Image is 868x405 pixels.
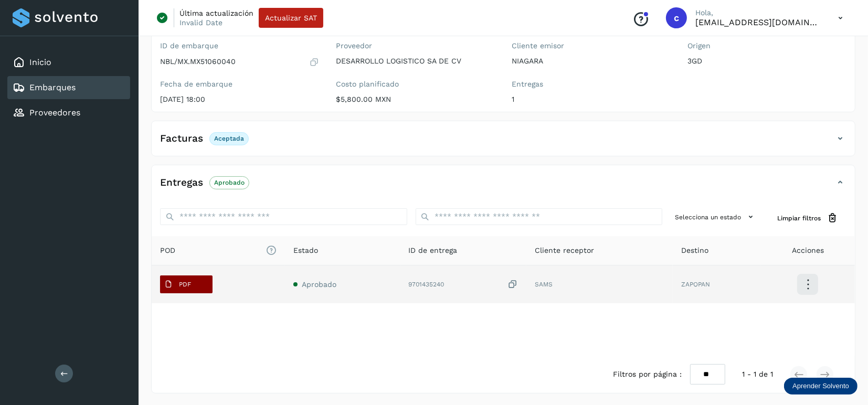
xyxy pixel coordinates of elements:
div: Inicio [7,51,130,74]
p: NBL/MX.MX51060040 [160,57,236,66]
h4: Entregas [160,177,203,189]
span: POD [160,245,277,256]
span: Destino [681,245,708,256]
p: Aceptada [214,135,244,142]
span: Acciones [792,245,824,256]
span: Estado [293,245,318,256]
p: NIAGARA [512,57,671,66]
div: Embarques [7,76,130,99]
span: Limpiar filtros [777,214,821,223]
div: FacturasAceptada [152,130,855,156]
p: cavila@niagarawater.com [695,17,821,27]
label: Proveedor [336,41,495,50]
a: Inicio [29,57,51,67]
div: EntregasAprobado [152,174,855,200]
span: Aprobado [302,280,336,289]
a: Embarques [29,82,76,92]
label: Fecha de embarque [160,80,319,89]
div: 9701435240 [409,279,518,290]
td: ZAPOPAN [673,265,761,303]
p: 3GD [687,57,846,66]
button: PDF [160,275,213,293]
h4: Facturas [160,133,203,145]
div: Aprender Solvento [784,378,858,395]
p: 1 [512,95,671,104]
button: Actualizar SAT [259,8,323,28]
span: Cliente receptor [535,245,594,256]
label: Origen [687,41,846,50]
p: [DATE] 18:00 [160,95,319,104]
p: DESARROLLO LOGISTICO SA DE CV [336,57,495,66]
p: PDF [179,281,191,288]
button: Selecciona un estado [671,208,760,226]
p: Aprender Solvento [792,382,849,390]
p: Hola, [695,8,821,17]
span: 1 - 1 de 1 [742,369,773,380]
span: ID de entrega [409,245,458,256]
p: Aprobado [214,179,245,186]
a: Proveedores [29,108,80,118]
label: Cliente emisor [512,41,671,50]
div: Proveedores [7,101,130,124]
p: Invalid Date [179,18,223,27]
label: Entregas [512,80,671,89]
p: $5,800.00 MXN [336,95,495,104]
span: Filtros por página : [613,369,682,380]
span: Actualizar SAT [265,14,317,22]
button: Limpiar filtros [769,208,846,228]
td: SAMS [526,265,673,303]
p: Última actualización [179,8,253,18]
label: ID de embarque [160,41,319,50]
label: Costo planificado [336,80,495,89]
